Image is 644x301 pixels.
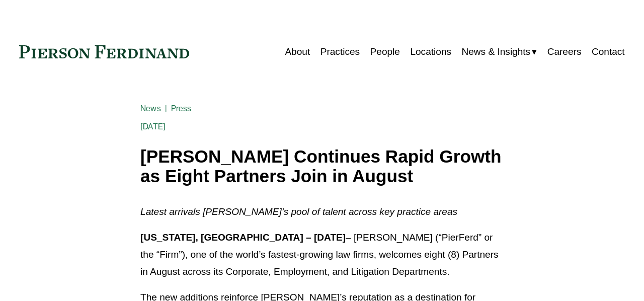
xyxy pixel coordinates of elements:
strong: [US_STATE], [GEOGRAPHIC_DATA] – [DATE] [140,232,346,243]
a: Contact [592,42,625,61]
h1: [PERSON_NAME] Continues Rapid Growth as Eight Partners Join in August [140,147,504,186]
a: About [285,42,310,61]
a: Locations [410,42,451,61]
a: Practices [320,42,360,61]
a: News [140,104,161,113]
span: [DATE] [140,122,166,131]
em: Latest arrivals [PERSON_NAME]’s pool of talent across key practice areas [140,206,457,217]
a: Careers [547,42,582,61]
a: People [370,42,400,61]
p: – [PERSON_NAME] (“PierFerd” or the “Firm”), one of the world’s fastest-growing law firms, welcome... [140,229,504,281]
a: Press [171,104,192,113]
span: News & Insights [461,43,530,60]
a: folder dropdown [461,42,537,61]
